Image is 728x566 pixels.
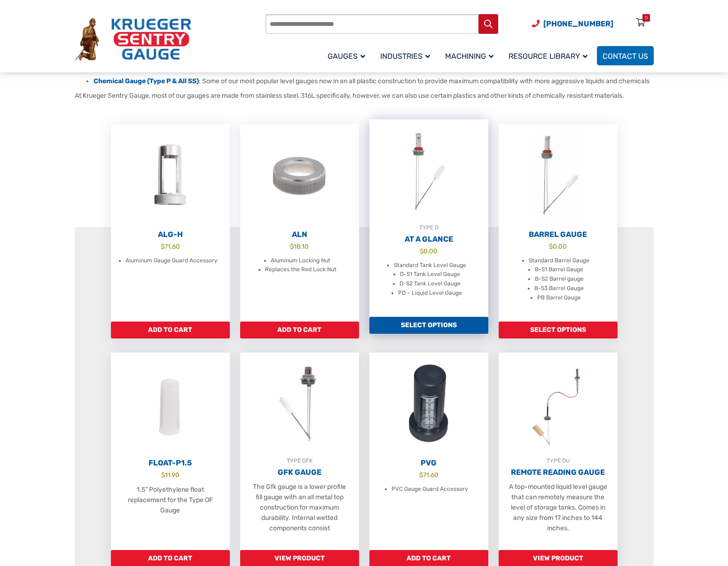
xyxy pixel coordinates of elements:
p: A top-mounted liquid level gauge that can remotely measure the level of storage tanks. Comes in a... [508,482,608,534]
a: Gauges [322,45,375,67]
bdi: 0.00 [549,243,567,250]
a: Phone Number (920) 434-8860 [532,18,613,30]
h2: PVG [369,458,488,468]
a: TYPE DAt A Glance $0.00 Standard Tank Level Gauge D-S1 Tank Level Gauge D-S2 Tank Level Gauge PD ... [369,119,488,317]
a: Machining [439,45,503,67]
a: Chemical Gauge (Type P & All SS) [94,77,199,85]
img: PVG [369,353,488,456]
li: Aluminum Gauge Guard Accessory [125,256,218,266]
span: Industries [380,52,430,61]
p: 1.5” Polyethylene float replacement for the Type OF Gauge [120,485,220,516]
li: PD – Liquid Level Gauge [398,289,462,298]
a: Barrel Gauge $0.00 Standard Barrel Gauge B-S1 Barrel Gauge B-S2 Barrel gauge B-S3 Barrel Gauge PB... [499,124,618,322]
li: : Some of our most popular level gauges now in an all plastic construction to provide maximum com... [94,77,654,86]
a: PVG $71.60 PVC Gauge Guard Accessory [369,353,488,550]
img: Krueger Sentry Gauge [75,18,191,61]
p: At Krueger Sentry Gauge, most of our gauges are made from stainless steel, 316L specifically, how... [75,91,654,101]
span: Resource Library [509,52,587,61]
bdi: 71.60 [419,471,438,479]
span: Gauges [328,52,365,61]
bdi: 71.60 [161,243,180,250]
span: $ [161,243,164,250]
span: $ [420,247,423,255]
span: Contact Us [603,52,648,61]
li: B-S1 Barrel Gauge [535,265,583,275]
li: D-S1 Tank Level Gauge [400,270,460,279]
span: $ [419,471,423,479]
img: GFK Gauge [240,353,359,456]
a: Industries [375,45,439,67]
p: The Gfk gauge is a lower profile fill gauge with an all metal top construction for maximum durabi... [250,482,350,534]
span: $ [290,243,294,250]
li: Aluminum Locking Nut [271,256,330,266]
div: TYPE DU [499,456,618,465]
div: TYPE GFK [240,456,359,465]
h2: At A Glance [369,235,488,244]
li: Replaces the Red Lock Nut [265,265,337,275]
a: TYPE GFKGFK Gauge The Gfk gauge is a lower profile fill gauge with an all metal top construction ... [240,353,359,550]
span: $ [161,471,165,479]
img: Remote Reading Gauge [499,353,618,456]
a: Add to cart: “At A Glance” [369,317,488,334]
li: B-S2 Barrel gauge [535,275,584,284]
h2: Float-P1.5 [111,458,230,468]
li: PVC Gauge Guard Accessory [391,485,468,494]
a: Add to cart: “Barrel Gauge” [499,322,618,338]
h2: Remote Reading Gauge [499,468,618,477]
li: Standard Tank Level Gauge [394,261,466,270]
li: B-S3 Barrel Gauge [534,284,584,293]
a: ALG-H $71.60 Aluminum Gauge Guard Accessory [111,124,230,322]
a: Contact Us [597,46,654,65]
bdi: 18.10 [290,243,309,250]
h2: ALG-H [111,230,230,239]
h2: GFK Gauge [240,468,359,477]
li: Standard Barrel Gauge [529,256,589,266]
span: $ [549,243,553,250]
img: ALG-OF [111,124,230,228]
li: D-S2 Tank Level Gauge [399,279,461,289]
bdi: 0.00 [420,247,438,255]
a: ALN $18.10 Aluminum Locking Nut Replaces the Red Lock Nut [240,124,359,322]
bdi: 11.90 [161,471,180,479]
a: TYPE DURemote Reading Gauge A top-mounted liquid level gauge that can remotely measure the level ... [499,353,618,550]
span: Machining [445,52,493,61]
img: Float-P1.5 [111,353,230,456]
div: 0 [645,14,648,22]
h2: ALN [240,230,359,239]
li: PB Barrel Gauge [537,293,581,303]
img: Barrel Gauge [499,124,618,228]
img: ALN [240,124,359,228]
a: Float-P1.5 $11.90 1.5” Polyethylene float replacement for the Type OF Gauge [111,353,230,550]
a: Add to cart: “ALG-H” [111,322,230,338]
span: [PHONE_NUMBER] [543,19,613,28]
a: Add to cart: “ALN” [240,322,359,338]
div: TYPE D [369,223,488,232]
img: At A Glance [369,119,488,223]
a: Resource Library [503,45,597,67]
h2: Barrel Gauge [499,230,618,239]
